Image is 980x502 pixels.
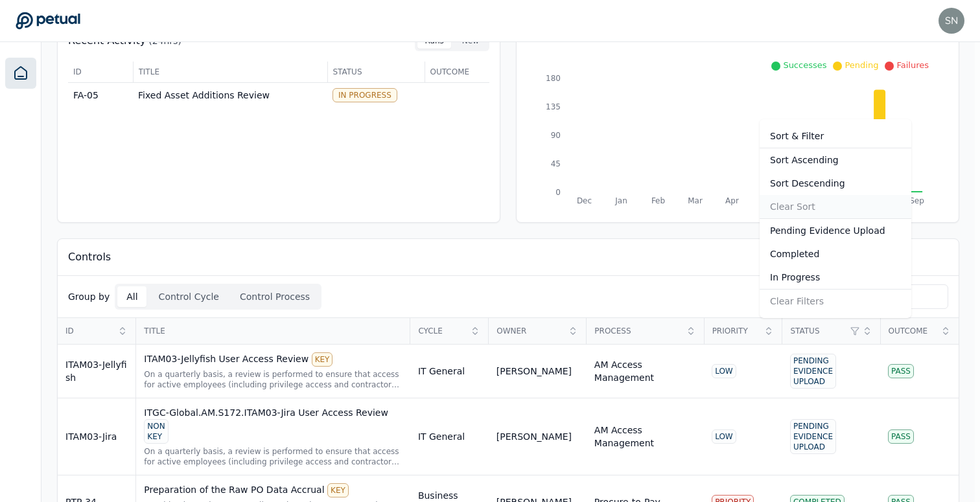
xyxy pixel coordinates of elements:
div: Completed [760,242,911,266]
div: Clear Filters [760,290,911,313]
div: Sort Ascending [760,148,911,172]
div: Sort & Filter [760,124,911,148]
div: Pending Evidence Upload [760,219,911,242]
div: In Progress [760,266,911,289]
div: Clear Sort [760,195,911,218]
div: Sort Descending [760,172,911,195]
